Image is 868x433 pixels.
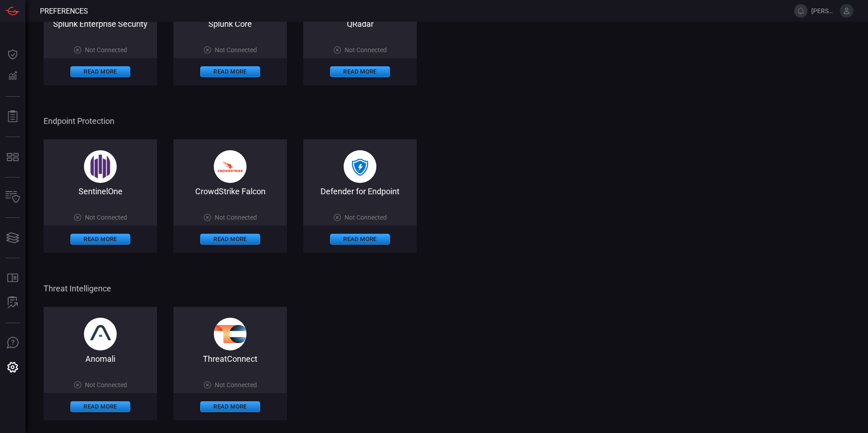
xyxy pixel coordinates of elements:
div: Anomali [44,354,157,364]
div: Splunk Enterprise Security [44,19,157,29]
button: Read More [70,234,130,245]
button: Read More [330,66,390,77]
button: Inventory [2,187,24,208]
span: Preferences [40,7,88,15]
span: Endpoint Protection [44,116,848,126]
img: microsoft_defender-D-kA0Dc-.png [344,150,376,183]
span: Not Connected [345,46,387,54]
span: Not Connected [215,381,257,389]
img: crowdstrike_falcon-DF2rzYKc.png [214,150,247,183]
button: Reports [2,106,24,128]
span: Not Connected [345,214,387,221]
div: SentinelOne [44,187,157,196]
button: Read More [70,401,130,412]
img: pXQhae7TEMwAAAABJRU5ErkJggg== [84,318,117,350]
div: Splunk Core [173,19,287,29]
button: Read More [200,234,260,245]
button: Rule Catalog [2,267,24,289]
span: Not Connected [215,46,257,54]
button: MITRE - Detection Posture [2,146,24,168]
span: Threat Intelligence [44,284,848,293]
button: Read More [70,66,130,77]
button: Detections [2,65,24,87]
button: Read More [330,234,390,245]
button: Cards [2,227,24,249]
div: Defender for Endpoint [303,187,417,196]
button: Read More [200,401,260,412]
div: ThreatConnect [173,354,287,364]
button: Preferences [2,357,24,379]
div: CrowdStrike Falcon [173,187,287,196]
span: [PERSON_NAME].[PERSON_NAME] [811,7,836,15]
img: threat_connect-BEdxy96I.svg [214,318,247,350]
span: Not Connected [85,214,127,221]
span: Not Connected [85,46,127,54]
div: QRadar [303,19,417,29]
img: +bscTp9dhMAifCPgoeBufu1kJw25MVDKAsrMEYA2Q1YP9BuOQQzFIBsEMBp+XnP4PZAMGeqUvOIsAAAAASUVORK5CYII= [84,150,117,183]
span: Not Connected [85,381,127,389]
button: Dashboard [2,44,24,65]
button: Read More [200,66,260,77]
button: Ask Us A Question [2,332,24,354]
button: ALERT ANALYSIS [2,292,24,314]
span: Not Connected [215,214,257,221]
